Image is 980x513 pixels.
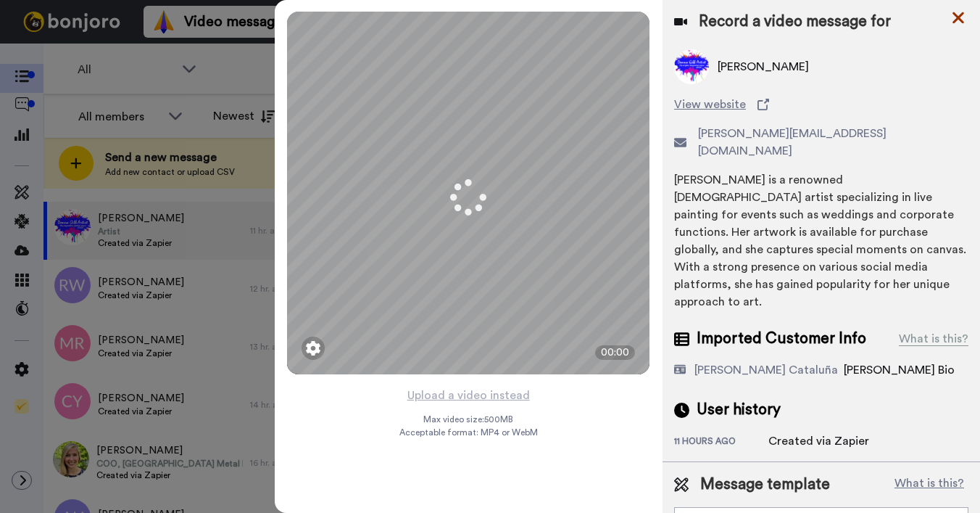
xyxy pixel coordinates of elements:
button: Upload a video instead [403,386,534,405]
span: Imported Customer Info [697,328,866,350]
span: Max video size: 500 MB [423,414,513,425]
img: ic_gear.svg [306,341,320,356]
div: 11 hours ago [674,435,768,450]
div: [PERSON_NAME] Cataluña [694,361,838,379]
span: View website [674,96,746,113]
span: [PERSON_NAME][EMAIL_ADDRESS][DOMAIN_NAME] [698,125,968,160]
div: What is this? [899,330,968,348]
span: [PERSON_NAME] Bio [844,364,955,376]
a: View website [674,96,968,113]
button: What is this? [890,474,968,496]
span: Acceptable format: MP4 or WebM [399,427,538,438]
div: Created via Zapier [768,432,869,450]
span: Message template [700,474,830,496]
span: User history [697,399,781,421]
div: [PERSON_NAME] is a renowned [DEMOGRAPHIC_DATA] artist specializing in live painting for events su... [674,171,968,311]
div: 00:00 [595,345,635,360]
